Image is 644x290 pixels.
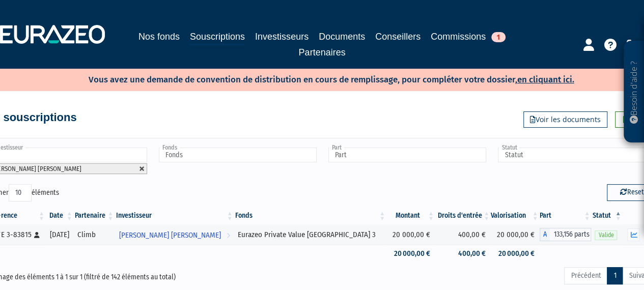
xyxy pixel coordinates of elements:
a: Voir les documents [523,111,607,128]
th: Montant: activer pour trier la colonne par ordre croissant [386,207,435,224]
th: Fonds: activer pour trier la colonne par ordre croissant [234,207,386,224]
th: Date: activer pour trier la colonne par ordre croissant [46,207,74,224]
td: Climb [74,224,115,245]
th: Statut : activer pour trier la colonne par ordre d&eacute;croissant [591,207,622,224]
td: 20 000,00 € [386,224,435,245]
a: [PERSON_NAME] [PERSON_NAME] [115,224,234,245]
select: Afficheréléments [9,184,32,201]
th: Part: activer pour trier la colonne par ordre croissant [540,207,592,224]
i: Voir l'investisseur [227,226,230,245]
th: Investisseur: activer pour trier la colonne par ordre croissant [115,207,234,224]
a: Partenaires [298,45,345,60]
a: Souscriptions [190,30,245,45]
td: 20 000,00 € [491,245,540,263]
th: Droits d'entrée: activer pour trier la colonne par ordre croissant [435,207,491,224]
th: Partenaire: activer pour trier la colonne par ordre croissant [74,207,115,224]
span: Valide [595,230,617,240]
p: Besoin d'aide ? [628,46,640,138]
span: [PERSON_NAME] [PERSON_NAME] [119,226,221,245]
td: 400,00 € [435,245,491,263]
div: [DATE] [49,229,70,240]
i: [Français] Personne physique [34,232,40,238]
td: 20 000,00 € [491,224,540,245]
a: Investisseurs [255,30,309,44]
td: 400,00 € [435,224,491,245]
div: Eurazeo Private Value [GEOGRAPHIC_DATA] 3 [238,229,383,240]
a: Documents [319,30,365,44]
a: Nos fonds [138,30,180,44]
a: en cliquant ici. [517,74,574,85]
span: 133,156 parts [550,228,592,241]
div: A - Eurazeo Private Value Europe 3 [540,228,592,241]
a: Commissions1 [431,30,506,44]
span: 1 [491,32,506,42]
td: 20 000,00 € [386,245,435,263]
a: Conseillers [375,30,421,44]
span: A [540,228,550,241]
p: Vous avez une demande de convention de distribution en cours de remplissage, pour compléter votre... [59,71,574,86]
th: Valorisation: activer pour trier la colonne par ordre croissant [491,207,540,224]
a: 1 [607,267,623,284]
